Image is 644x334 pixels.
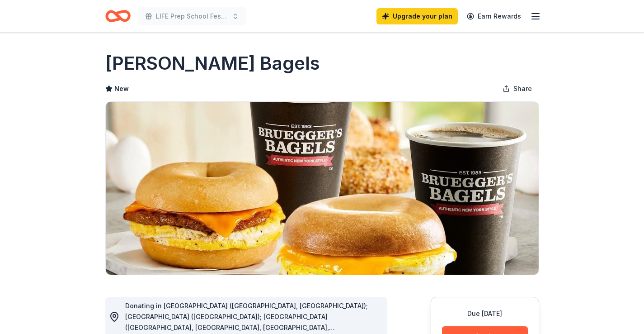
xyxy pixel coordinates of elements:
a: Upgrade your plan [376,8,458,24]
button: Share [495,80,539,98]
button: LIFE Prep School Festival of Lights [138,7,246,25]
a: Home [105,5,131,27]
span: Share [513,83,532,94]
h1: [PERSON_NAME] Bagels [105,51,320,76]
a: Earn Rewards [461,8,526,24]
div: Due [DATE] [442,308,528,319]
span: New [114,83,129,94]
img: Image for Bruegger's Bagels [106,102,539,275]
span: LIFE Prep School Festival of Lights [156,11,228,22]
